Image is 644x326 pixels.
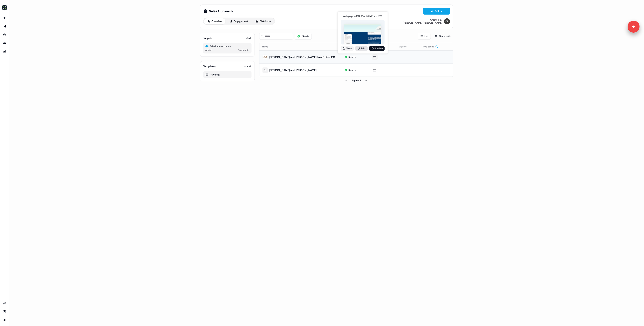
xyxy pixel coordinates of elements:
[269,55,336,59] div: [PERSON_NAME] and [PERSON_NAME] Law Office, P.C.
[341,46,354,51] button: Share
[2,15,8,21] a: Go to prospects
[243,64,252,69] button: Add
[352,79,361,82] div: Page 1 of 1
[238,48,249,52] div: 2 accounts
[2,40,8,46] a: Go to templates
[203,64,216,68] div: Templates
[430,18,442,21] div: Created by
[2,48,8,54] a: Go to attribution
[209,9,233,13] span: Sales Outreach
[423,8,450,15] button: Editor
[262,43,273,50] button: Name
[343,14,385,18] div: Web page for [PERSON_NAME] and [PERSON_NAME] Law Office, P.C.
[204,18,225,24] button: Overview
[205,73,249,77] div: Web page
[269,68,317,72] div: [PERSON_NAME] and [PERSON_NAME]
[2,309,8,315] a: Go to team
[418,33,431,40] button: List
[2,23,8,29] a: Go to outbound experience
[422,43,438,50] button: Time spent
[252,18,274,24] button: Distribute
[203,36,212,40] div: Targets
[403,21,442,24] div: [PERSON_NAME] [PERSON_NAME]
[2,300,8,306] a: Go to integrations
[243,35,252,41] button: Add
[399,43,411,50] button: Visitors
[205,44,249,48] div: Salesforce accounts
[2,317,8,323] a: Go to profile
[444,18,450,24] img: Charlie
[2,32,8,38] a: Go to Inbound
[226,18,251,24] button: Engagement
[349,68,356,72] div: Ready
[423,10,450,14] a: Editor
[295,33,312,40] button: 2Ready
[355,46,368,51] a: Edit
[349,55,356,59] div: Ready
[369,46,385,51] a: Preview
[264,68,266,72] div: FL
[205,48,212,52] div: Added
[432,33,453,40] button: Thumbnails
[344,24,381,45] img: asset preview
